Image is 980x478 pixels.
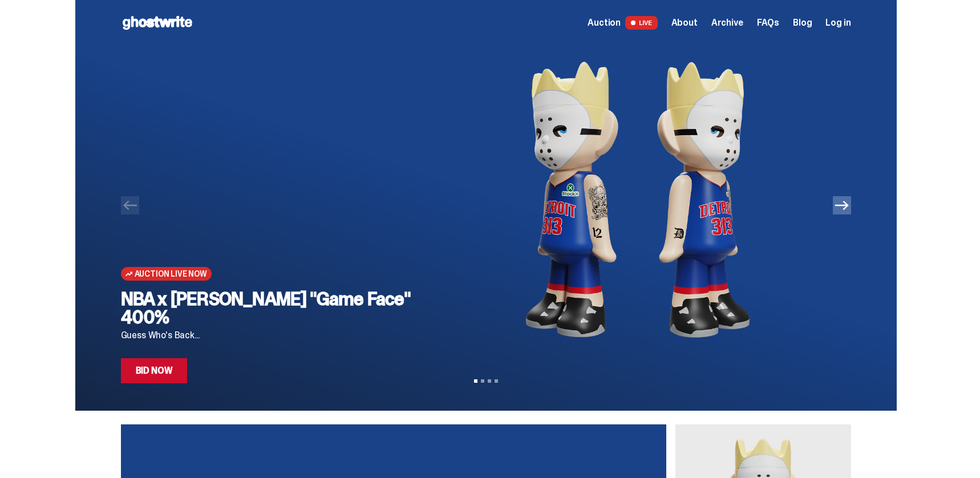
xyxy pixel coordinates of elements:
[121,290,425,326] h2: NBA x [PERSON_NAME] "Game Face" 400%
[588,16,657,30] a: Auction LIVE
[495,379,498,383] button: View slide 4
[825,18,851,27] a: Log in
[488,379,491,383] button: View slide 3
[671,18,698,27] a: About
[711,18,743,27] a: Archive
[474,379,477,383] button: View slide 1
[443,46,833,354] img: NBA x Eminem "Game Face" 400%
[481,379,484,383] button: View slide 2
[588,18,621,27] span: Auction
[121,358,188,383] a: Bid Now
[833,196,851,214] button: Next
[121,196,139,214] button: Previous
[135,269,207,278] span: Auction Live Now
[121,331,425,340] p: Guess Who's Back...
[757,18,779,27] a: FAQs
[793,18,812,27] a: Blog
[625,16,658,30] span: LIVE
